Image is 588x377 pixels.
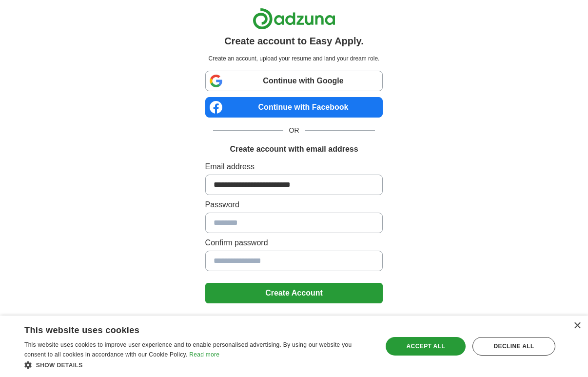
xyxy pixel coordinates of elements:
a: Read more, opens a new window [189,351,219,358]
p: Create an account, upload your resume and land your dream role. [207,54,381,63]
label: Email address [205,161,383,173]
a: Continue with Google [205,71,383,91]
div: Show details [24,360,372,370]
h1: Create account with email address [230,143,358,155]
div: Accept all [386,337,466,356]
span: OR [283,125,305,136]
h1: Create account to Easy Apply. [224,34,364,48]
img: Adzuna logo [253,8,335,30]
div: Close [573,322,581,330]
button: Create Account [205,283,383,303]
label: Password [205,199,383,211]
a: Continue with Facebook [205,97,383,118]
span: This website uses cookies to improve user experience and to enable personalised advertising. By u... [24,341,352,358]
label: Confirm password [205,237,383,249]
div: Decline all [472,337,555,356]
div: This website uses cookies [24,321,347,336]
span: Show details [36,362,83,369]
